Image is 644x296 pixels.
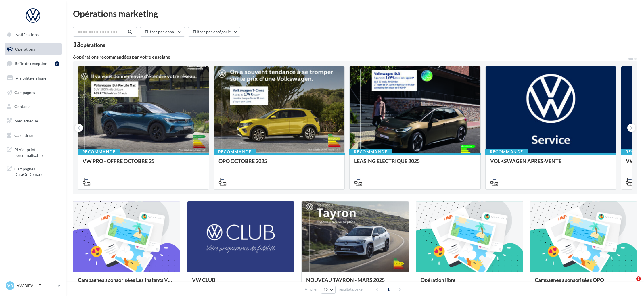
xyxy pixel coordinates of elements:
[535,277,632,289] div: Campagnes sponsorisées OPO
[83,158,204,170] div: VW PRO - OFFRE OCTOBRE 25
[5,280,62,291] a: VB VW BIEVILLE
[15,47,35,51] span: Opérations
[17,283,55,289] p: VW BIEVILLE
[14,165,59,177] span: Campagnes DataOnDemand
[15,32,39,37] span: Notifications
[140,27,185,37] button: Filtrer par canal
[3,29,60,41] button: Notifications
[3,143,63,160] a: PLV et print personnalisable
[73,41,105,48] div: 13
[73,9,637,18] div: Opérations marketing
[16,76,46,80] span: Visibilité en ligne
[421,277,518,289] div: Opération libre
[78,149,120,155] div: Recommandé
[7,283,13,289] span: VB
[3,101,63,113] a: Contacts
[188,27,240,37] button: Filtrer par catégorie
[14,104,30,109] span: Contacts
[3,72,63,84] a: Visibilité en ligne
[490,158,612,170] div: VOLKSWAGEN APRES-VENTE
[636,276,641,281] span: 1
[354,158,476,170] div: LEASING ÉLECTRIQUE 2025
[14,146,59,158] span: PLV et print personnalisable
[78,277,175,289] div: Campagnes sponsorisées Les Instants VW Octobre
[14,133,34,138] span: Calendrier
[3,57,63,70] a: Boîte de réception2
[305,287,318,292] span: Afficher
[80,42,105,47] div: opérations
[349,149,392,155] div: Recommandé
[55,61,59,66] div: 2
[73,55,628,59] div: 6 opérations recommandées par votre enseigne
[214,149,256,155] div: Recommandé
[323,287,328,292] span: 12
[384,285,393,294] span: 1
[3,115,63,127] a: Médiathèque
[3,163,63,180] a: Campagnes DataOnDemand
[192,277,290,289] div: VW CLUB
[339,287,363,292] span: résultats/page
[15,61,47,66] span: Boîte de réception
[14,90,35,95] span: Campagnes
[321,286,336,294] button: 12
[218,158,340,170] div: OPO OCTOBRE 2025
[306,277,404,289] div: NOUVEAU TAYRON - MARS 2025
[485,149,528,155] div: Recommandé
[624,276,638,290] iframe: Intercom live chat
[14,118,38,123] span: Médiathèque
[3,43,63,55] a: Opérations
[3,87,63,99] a: Campagnes
[3,129,63,141] a: Calendrier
